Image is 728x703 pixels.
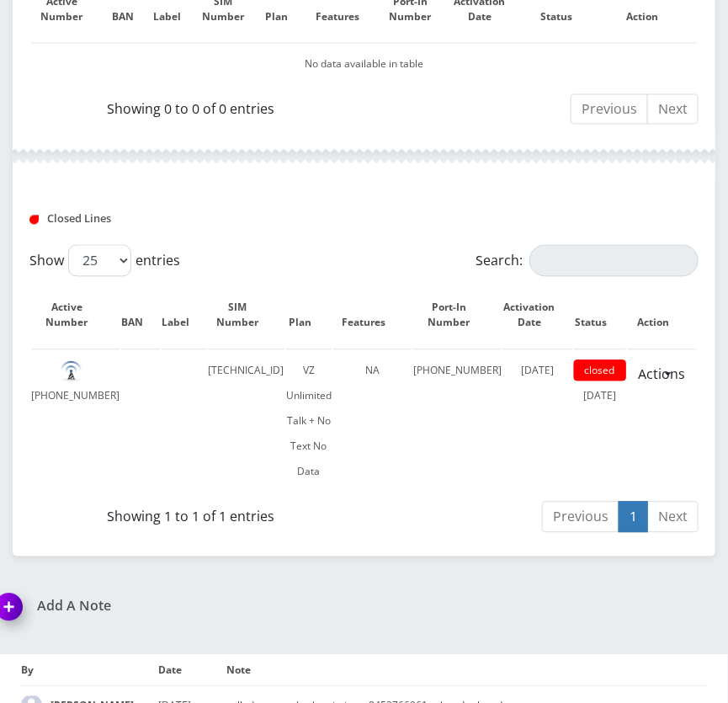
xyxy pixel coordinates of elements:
[333,349,412,493] td: NA
[571,94,648,125] a: Previous
[31,349,120,493] td: [PHONE_NUMBER]
[31,43,697,86] td: No data available in table
[476,245,699,277] label: Search:
[29,213,236,226] h1: Closed Lines
[619,502,648,533] a: 1
[333,284,412,348] th: Features: activate to sort column ascending
[574,284,626,348] th: Status: activate to sort column ascending
[647,502,699,533] a: Next
[29,500,352,527] div: Showing 1 to 1 of 1 entries
[521,364,554,378] span: [DATE]
[158,655,227,687] th: Date
[29,216,39,225] img: Closed Lines
[542,502,619,533] a: Previous
[529,245,699,277] input: Search:
[413,284,502,348] th: Port-In Number: activate to sort column ascending
[121,284,160,348] th: BAN: activate to sort column ascending
[31,284,120,348] th: Active Number: activate to sort column descending
[628,284,697,348] th: Action : activate to sort column ascending
[29,93,352,120] div: Showing 0 to 0 of 0 entries
[286,284,332,348] th: Plan: activate to sort column ascending
[413,349,502,493] td: [PHONE_NUMBER]
[574,349,626,493] td: [DATE]
[162,284,206,348] th: Label: activate to sort column ascending
[29,245,180,277] label: Show entries
[628,359,697,391] a: Actions
[503,284,571,348] th: Activation Date: activate to sort column ascending
[208,284,284,348] th: SIM Number: activate to sort column ascending
[286,349,332,493] td: VZ Unlimited Talk + No Text No Data
[208,349,284,493] td: [TECHNICAL_ID]
[647,94,699,125] a: Next
[68,245,131,277] select: Showentries
[21,655,158,687] th: By
[61,361,82,382] img: default.png
[574,360,626,381] span: closed
[227,655,708,687] th: Note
